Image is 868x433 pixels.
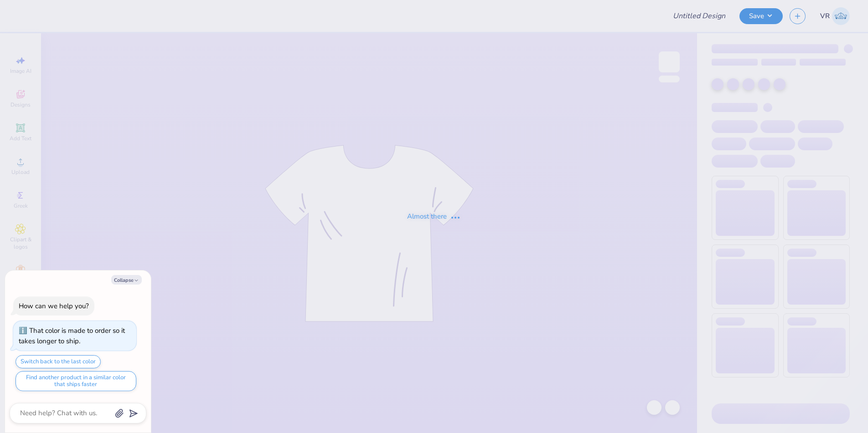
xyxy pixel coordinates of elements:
button: Find another product in a similar color that ships faster [15,371,136,391]
button: Switch back to the last color [15,355,101,368]
div: Almost there [407,211,461,222]
button: Collapse [111,275,142,285]
div: That color is made to order so it takes longer to ship. [19,326,125,346]
div: How can we help you? [19,301,89,311]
